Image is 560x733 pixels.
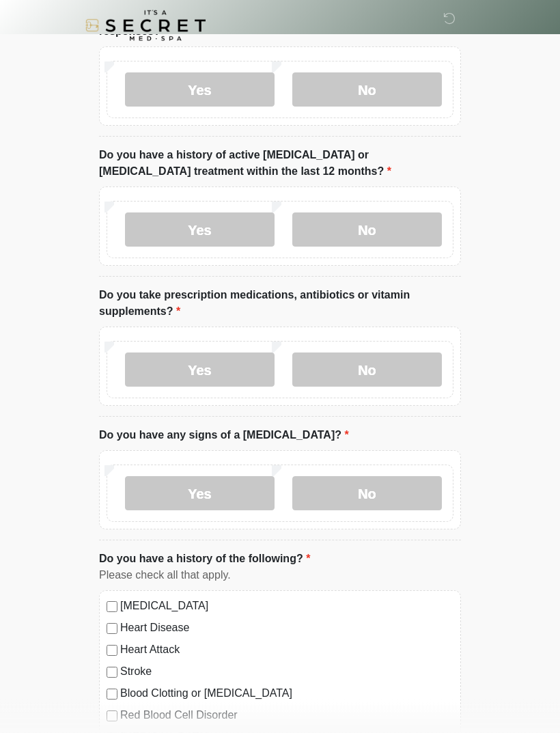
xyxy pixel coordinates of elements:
label: No [292,73,442,107]
label: [MEDICAL_DATA] [120,598,453,615]
label: Blood Clotting or [MEDICAL_DATA] [120,686,453,702]
input: [MEDICAL_DATA] [107,602,117,613]
label: Do you have a history of the following? [99,551,310,568]
input: Red Blood Cell Disorder [107,711,117,722]
label: Do you take prescription medications, antibiotics or vitamin supplements? [99,288,461,320]
label: Stroke [120,664,453,680]
label: Heart Disease [120,620,453,637]
label: Red Blood Cell Disorder [120,708,453,724]
label: Yes [125,213,275,247]
label: Do you have a history of active [MEDICAL_DATA] or [MEDICAL_DATA] treatment within the last 12 mon... [99,148,461,180]
div: Please check all that apply. [99,568,461,584]
img: It's A Secret Med Spa Logo [85,10,206,41]
label: Heart Attack [120,642,453,659]
label: Yes [125,353,275,387]
input: Heart Attack [107,646,117,656]
input: Stroke [107,667,117,678]
label: Yes [125,477,275,511]
input: Blood Clotting or [MEDICAL_DATA] [107,689,117,700]
label: No [292,353,442,387]
label: No [292,213,442,247]
label: No [292,477,442,511]
label: Do you have any signs of a [MEDICAL_DATA]? [99,428,349,444]
label: Yes [125,73,275,107]
input: Heart Disease [107,624,117,635]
